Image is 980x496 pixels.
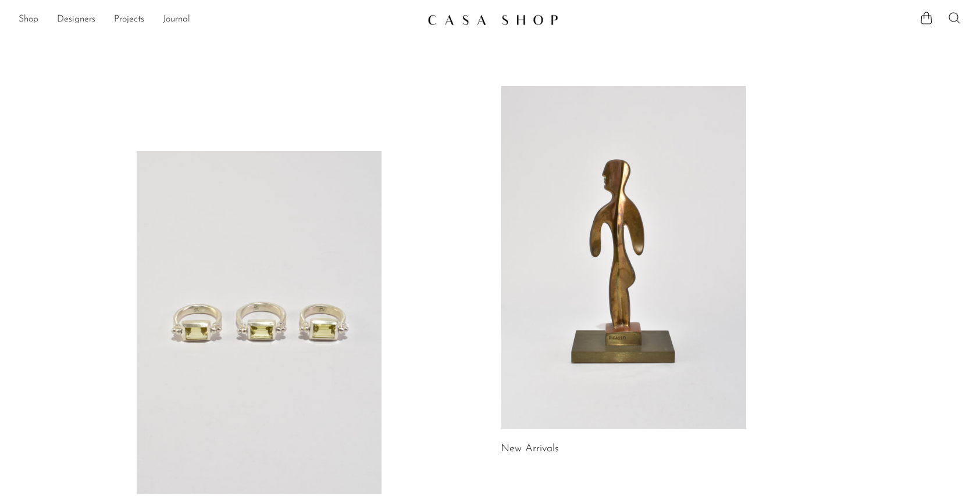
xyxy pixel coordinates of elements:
[114,12,144,27] a: Projects
[19,12,38,27] a: Shop
[19,10,418,30] ul: NEW HEADER MENU
[163,12,190,27] a: Journal
[501,444,559,454] a: New Arrivals
[19,10,418,30] nav: Desktop navigation
[57,12,95,27] a: Designers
